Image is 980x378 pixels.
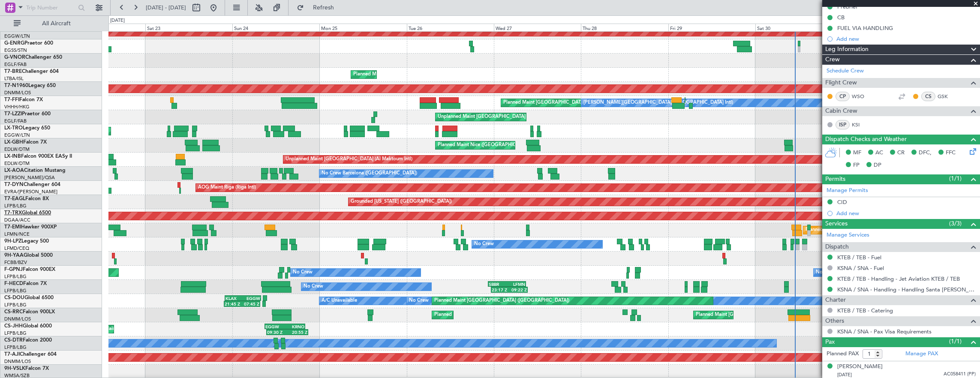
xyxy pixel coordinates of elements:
span: G-ENRG [4,41,24,46]
div: KRNO [285,324,304,329]
a: 9H-LPZLegacy 500 [4,239,49,244]
div: 21:45 Z [225,301,242,306]
span: (3/3) [949,219,962,228]
a: WSO [852,93,871,100]
a: EGLF/FAB [4,61,27,68]
span: 9H-LPZ [4,239,21,244]
div: No Crew Barcelona ([GEOGRAPHIC_DATA]) [322,167,417,180]
div: [PERSON_NAME][GEOGRAPHIC_DATA] ([GEOGRAPHIC_DATA] Intl) [583,96,733,109]
a: CS-DOUGlobal 6500 [4,295,54,300]
div: Unplanned Maint [GEOGRAPHIC_DATA] (Al Maktoum Intl) [286,153,412,166]
a: EVRA/[PERSON_NAME] [4,189,57,195]
span: Charter [825,295,846,305]
a: EGSS/STN [4,47,27,54]
a: LX-INBFalcon 900EX EASy II [4,154,72,159]
a: LFPB/LBG [4,302,27,308]
a: T7-TRXGlobal 6500 [4,210,51,216]
a: DGAA/ACC [4,217,30,223]
a: DNMM/LOS [4,316,31,322]
a: GSK [938,93,957,100]
div: Tue 26 [407,24,494,31]
span: MF [853,149,861,157]
span: [DATE] [837,372,852,378]
span: CS-RRC [4,309,23,315]
span: Permits [825,174,845,184]
a: Manage Services [827,231,869,240]
div: Planned Maint Nice ([GEOGRAPHIC_DATA]) [438,139,533,152]
a: T7-EAGLFalcon 8X [4,196,49,201]
a: T7-FFIFalcon 7X [4,97,43,102]
span: Flight Crew [825,78,857,88]
a: KSNA / SNA - Handling - Handling Santa [PERSON_NAME] KSNA - [GEOGRAPHIC_DATA] [837,286,976,293]
a: LFMN/NCE [4,231,30,237]
div: LFMN [507,282,525,287]
div: KLAX [225,296,243,301]
div: ISP [836,120,850,129]
a: KTEB / TEB - Fuel [837,254,881,261]
span: LX-AOA [4,168,24,173]
span: 9H-VSLK [4,366,25,371]
a: EDLW/DTM [4,160,30,167]
span: CS-DTR [4,338,23,343]
a: KTEB / TEB - Handling - Jet Aviation KTEB / TEB [837,275,960,282]
span: AC [875,149,883,157]
span: Pax [825,337,835,347]
div: Prebrief [837,3,857,10]
div: No Crew [304,280,323,293]
span: T7-EAGL [4,196,25,201]
a: Manage PAX [905,350,938,358]
div: Sat 23 [145,24,232,31]
a: G-ENRGPraetor 600 [4,41,53,46]
span: T7-BRE [4,69,22,74]
div: EGGW [265,324,285,329]
div: Unplanned Maint [GEOGRAPHIC_DATA] ([GEOGRAPHIC_DATA]) [438,111,579,123]
div: [PERSON_NAME] [837,363,883,371]
div: Planned Maint [GEOGRAPHIC_DATA] ([GEOGRAPHIC_DATA]) [434,294,569,307]
span: T7-N1960 [4,83,28,88]
a: T7-N1960Legacy 650 [4,83,56,88]
div: CS [921,92,935,101]
span: Refresh [306,5,342,11]
div: Sat 30 [755,24,842,31]
div: Planned Maint Warsaw ([GEOGRAPHIC_DATA]) [353,68,457,81]
a: DNMM/LOS [4,358,31,365]
a: [PERSON_NAME]/QSA [4,174,55,181]
span: All Aircraft [22,21,90,27]
a: EGLF/FAB [4,118,27,124]
a: CS-JHHGlobal 6000 [4,324,52,329]
a: LFPB/LBG [4,330,27,336]
button: Refresh [293,1,344,15]
span: T7-TRX [4,210,22,216]
div: Planned Maint [GEOGRAPHIC_DATA] ([GEOGRAPHIC_DATA]) [110,125,245,138]
a: KSI [852,121,871,129]
span: Crew [825,55,840,65]
a: LFPB/LBG [4,344,27,351]
a: Schedule Crew [827,67,864,75]
div: SBBR [489,282,507,287]
a: FCBB/BZV [4,259,27,266]
div: Planned Maint [GEOGRAPHIC_DATA] ([GEOGRAPHIC_DATA]) [696,309,831,321]
div: Sun 24 [232,24,319,31]
div: [DATE] [110,17,125,24]
div: Grounded [US_STATE] ([GEOGRAPHIC_DATA]) [351,195,452,208]
a: Manage Permits [827,186,868,195]
span: FFC [946,149,956,157]
a: LX-GBHFalcon 7X [4,140,47,145]
div: No Crew [409,294,429,307]
span: T7-EMI [4,225,21,230]
a: LX-TROLegacy 650 [4,126,50,131]
a: EDLW/DTM [4,146,30,153]
div: No Crew [816,266,836,279]
span: Others [825,316,844,326]
div: Planned Maint [GEOGRAPHIC_DATA] ([GEOGRAPHIC_DATA] Intl) [503,96,646,109]
span: T7-AJI [4,352,20,357]
div: CB [837,14,845,21]
div: 20:55 Z [287,330,307,335]
a: T7-DYNChallenger 604 [4,182,60,187]
span: DFC, [919,149,932,157]
span: Leg Information [825,45,869,54]
span: LX-TRO [4,126,23,131]
div: AOG Maint Riga (Riga Intl) [198,181,256,194]
button: All Aircraft [9,17,93,30]
a: KSNA / SNA - Fuel [837,264,884,272]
